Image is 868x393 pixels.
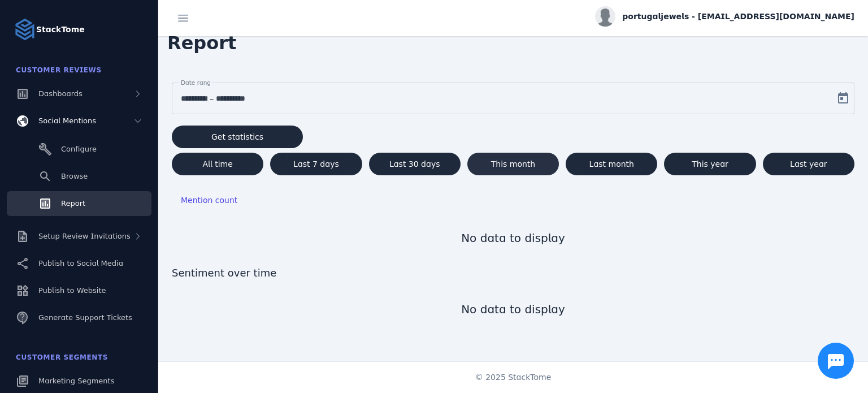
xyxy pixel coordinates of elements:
span: Last year [790,160,827,168]
a: Publish to Website [7,278,151,303]
button: Last 30 days [369,153,461,175]
span: Customer Segments [16,353,108,361]
span: Get statistics [211,133,263,141]
button: Open calendar [832,87,854,110]
button: Last month [566,153,657,175]
span: No data to display [461,303,565,316]
span: Publish to Social Media [38,259,123,267]
button: This year [664,153,756,175]
span: Generate Support Tickets [38,313,132,322]
span: Marketing Segments [38,377,114,385]
span: Configure [61,145,97,153]
button: Last year [763,153,854,175]
button: This month [467,153,559,175]
a: Report [7,191,151,216]
span: – [210,92,214,105]
span: Last 7 days [293,160,339,168]
span: Browse [61,172,88,180]
span: Social Mentions [38,116,96,125]
a: Publish to Social Media [7,251,151,276]
img: profile.jpg [595,6,615,27]
span: Customer Reviews [16,66,102,74]
span: Last month [589,160,634,168]
button: All time [172,153,263,175]
strong: StackTome [36,24,85,36]
span: Publish to Website [38,286,106,295]
span: Report [158,20,245,66]
span: Last 30 days [389,160,440,168]
span: portugaljewels - [EMAIL_ADDRESS][DOMAIN_NAME] [622,11,854,23]
span: © 2025 StackTome [475,372,552,383]
button: Get statistics [172,126,303,148]
button: portugaljewels - [EMAIL_ADDRESS][DOMAIN_NAME] [595,6,854,27]
span: All time [202,160,232,168]
span: This year [692,160,728,168]
span: Report [61,199,85,208]
span: Dashboards [38,89,83,98]
a: Browse [7,164,151,189]
span: Setup Review Invitations [38,232,131,240]
span: Mention count [181,196,237,205]
img: Logo image [14,18,36,41]
span: Sentiment over time [172,265,854,280]
a: Generate Support Tickets [7,305,151,330]
a: Configure [7,137,151,162]
mat-label: Date range [181,79,214,86]
span: No data to display [461,231,565,245]
button: Last 7 days [270,153,362,175]
span: This month [491,160,536,168]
